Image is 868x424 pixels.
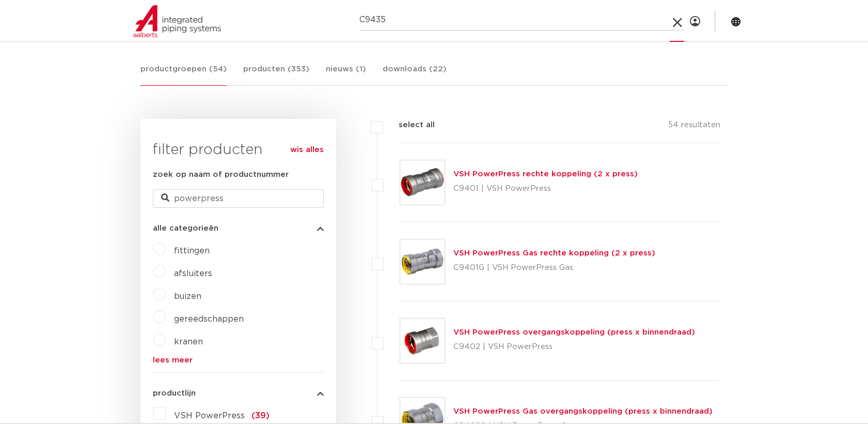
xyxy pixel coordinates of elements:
a: buizen [174,292,201,300]
a: wis alles [290,144,324,156]
button: productlijn [153,389,324,397]
span: (39) [251,412,270,420]
a: kranen [174,338,203,346]
a: VSH PowerPress Gas rechte koppeling (2 x press) [453,249,655,257]
a: producten (353) [243,63,309,85]
span: alle categorieën [153,224,218,232]
span: productlijn [153,389,196,397]
img: Thumbnail for VSH PowerPress rechte koppeling (2 x press) [400,160,445,205]
a: afsluiters [174,269,212,278]
input: zoeken [153,189,324,208]
p: C9402 | VSH PowerPress [453,339,695,355]
a: VSH PowerPress rechte koppeling (2 x press) [453,170,638,178]
a: productgroepen (54) [140,63,227,86]
p: C9401G | VSH PowerPress Gas [453,260,655,276]
img: Thumbnail for VSH PowerPress overgangskoppeling (press x binnendraad) [400,319,445,363]
a: lees meer [153,356,324,364]
a: gereedschappen [174,315,244,323]
label: select all [383,119,435,131]
label: zoek op naam of productnummer [153,169,289,181]
a: nieuws (1) [326,63,366,85]
p: 54 resultaten [668,119,720,135]
a: downloads (22) [383,63,447,85]
a: VSH PowerPress Gas overgangskoppeling (press x binnendraad) [453,407,713,415]
img: Thumbnail for VSH PowerPress Gas rechte koppeling (2 x press) [400,239,445,284]
h3: filter producten [153,140,324,160]
span: VSH PowerPress [174,412,245,420]
a: fittingen [174,247,210,255]
a: VSH PowerPress overgangskoppeling (press x binnendraad) [453,328,695,336]
input: zoeken... [359,10,684,31]
p: C9401 | VSH PowerPress [453,180,638,197]
button: alle categorieën [153,224,324,232]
